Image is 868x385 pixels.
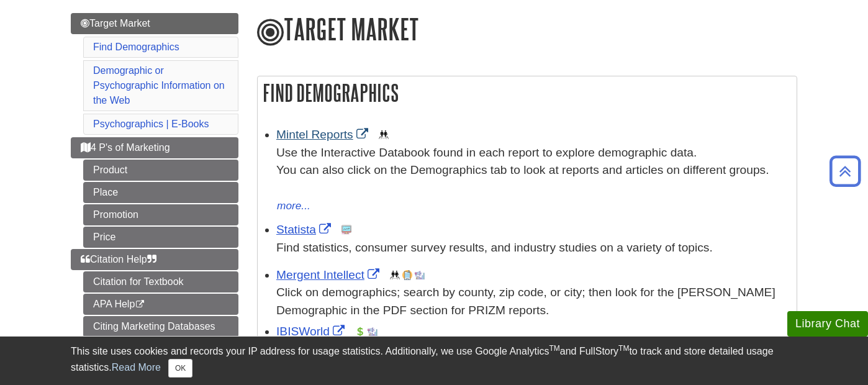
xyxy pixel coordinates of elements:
a: Psychographics | E-Books [93,119,209,129]
img: Demographics [379,130,389,140]
a: Link opens in new window [276,325,348,338]
button: more... [276,197,311,215]
a: Place [83,182,238,203]
a: Read More [112,362,161,373]
img: Industry Report [415,270,425,280]
div: This site uses cookies and records your IP address for usage statistics. Additionally, we use Goo... [71,344,797,378]
a: Product [83,160,238,181]
img: Demographics [390,270,400,280]
img: Financial Report [355,327,365,337]
a: Price [83,227,238,248]
img: Company Information [402,270,412,280]
sup: TM [618,344,629,353]
a: Find Demographics [93,42,179,52]
div: Use the Interactive Databook found in each report to explore demographic data. You can also click... [276,144,790,197]
a: Link opens in new window [276,128,371,141]
a: 4 P's of Marketing [71,137,238,158]
a: Link opens in new window [276,268,382,281]
img: Statistics [341,225,351,235]
h2: Find Demographics [258,76,797,109]
a: Promotion [83,204,238,225]
span: Citation Help [81,254,156,265]
button: Close [168,359,192,378]
div: Click on demographics; search by county, zip code, or city; then look for the [PERSON_NAME] Demog... [276,284,790,320]
a: Citing Marketing Databases [83,316,238,337]
a: Demographic or Psychographic Information on the Web [93,65,225,106]
span: 4 P's of Marketing [81,142,170,153]
i: This link opens in a new window [135,301,145,309]
h1: Target Market [257,13,797,48]
button: Library Chat [787,311,868,337]
img: Industry Report [368,327,377,337]
a: Back to Top [825,163,865,179]
a: Citation Help [71,249,238,270]
a: APA Help [83,294,238,315]
a: Target Market [71,13,238,34]
p: Find statistics, consumer survey results, and industry studies on a variety of topics. [276,239,790,257]
a: Link opens in new window [276,223,334,236]
sup: TM [549,344,559,353]
a: Citation for Textbook [83,271,238,292]
span: Target Market [81,18,150,29]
